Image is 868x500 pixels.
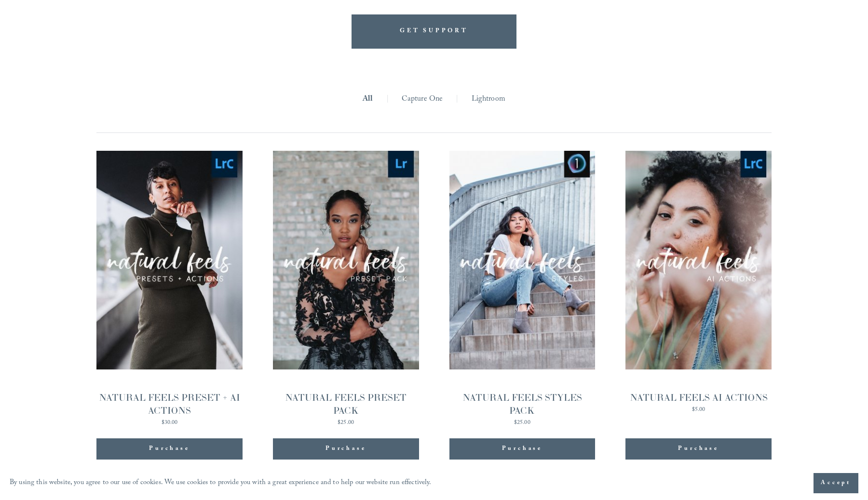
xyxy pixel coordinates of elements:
a: NATURAL FEELS PRESET PACK [273,151,419,428]
span: Purchase [325,444,366,454]
span: | [386,92,389,107]
p: By using this website, you agree to our use of cookies. We use cookies to provide you with a grea... [10,476,432,490]
a: NATURAL FEELS STYLES PACK [449,151,596,428]
a: NATURAL FEELS AI ACTIONS [625,151,772,415]
button: Purchase [625,438,772,460]
span: | [456,92,458,107]
button: Accept [814,473,858,493]
span: Purchase [502,444,542,454]
div: $5.00 [630,407,768,413]
a: Lightroom [472,92,505,107]
div: NATURAL FEELS PRESET + AI ACTIONS [96,391,243,417]
a: Capture One [402,92,443,107]
a: GET SUPPORT [352,14,516,49]
span: Accept [821,478,851,488]
div: $25.00 [449,420,596,426]
button: Purchase [273,438,419,460]
div: $30.00 [96,420,243,426]
button: Purchase [449,438,596,460]
div: NATURAL FEELS PRESET PACK [273,391,419,417]
div: NATURAL FEELS AI ACTIONS [630,391,768,404]
span: Purchase [149,444,190,454]
a: NATURAL FEELS PRESET + AI ACTIONS [96,151,243,428]
div: NATURAL FEELS STYLES PACK [449,391,596,417]
button: Purchase [96,438,243,460]
a: All [363,92,373,107]
span: Purchase [678,444,719,454]
div: $25.00 [273,420,419,426]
